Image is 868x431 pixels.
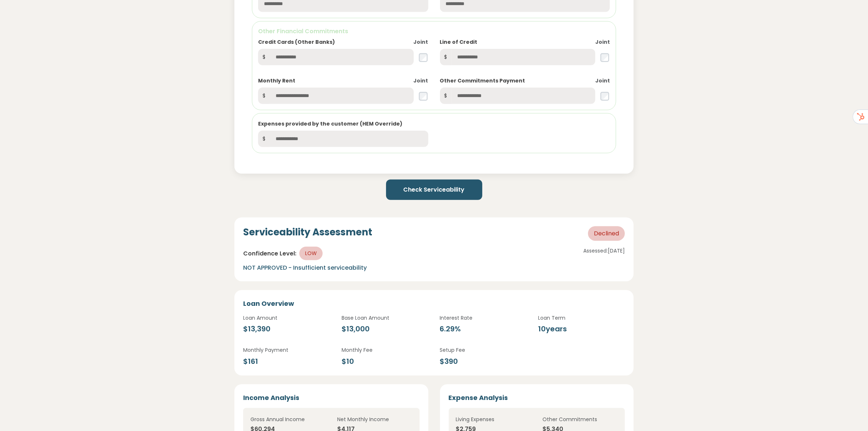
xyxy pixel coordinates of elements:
[258,49,270,65] span: $
[258,131,270,147] span: $
[342,323,428,334] div: $13,000
[538,314,625,322] p: Loan Term
[414,38,428,46] label: Joint
[414,77,428,85] label: Joint
[243,314,330,322] p: Loan Amount
[243,226,372,239] h4: Serviceability Assessment
[337,415,412,423] p: Net Monthly Income
[243,299,625,308] h5: Loan Overview
[243,323,330,334] div: $13,390
[342,356,428,367] div: $10
[542,415,618,423] p: Other Commitments
[440,77,525,85] label: Other Commitments Payment
[832,396,868,431] iframe: Chat Widget
[595,77,610,85] label: Joint
[386,180,482,200] button: Check Serviceability
[258,120,402,128] label: Expenses provided by the customer (HEM Override)
[243,346,330,354] p: Monthly Payment
[299,247,323,260] span: LOW
[243,393,419,402] h5: Income Analysis
[440,314,526,322] p: Interest Rate
[342,346,428,354] p: Monthly Fee
[342,314,428,322] p: Base Loan Amount
[440,49,452,65] span: $
[243,249,296,258] span: Confidence Level:
[440,38,478,46] label: Line of Credit
[588,226,625,241] span: Declined
[456,415,531,423] p: Living Expenses
[538,323,625,334] div: 10 years
[258,27,610,35] h6: Other Financial Commitments
[505,247,625,255] p: Assessed: [DATE]
[258,77,295,85] label: Monthly Rent
[440,323,526,334] div: 6.29 %
[258,38,335,46] label: Credit Cards (Other Banks)
[449,393,625,402] h5: Expense Analysis
[243,263,494,273] p: NOT APPROVED - Insufficient serviceability
[243,356,330,367] div: $161
[258,88,270,104] span: $
[440,88,452,104] span: $
[440,356,526,367] div: $390
[440,346,526,354] p: Setup Fee
[250,415,326,423] p: Gross Annual Income
[595,38,610,46] label: Joint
